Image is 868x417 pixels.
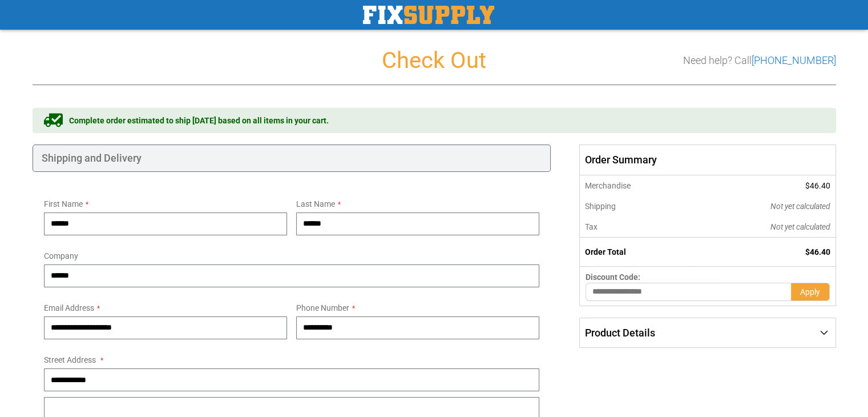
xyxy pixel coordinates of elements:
[800,287,820,296] span: Apply
[586,272,640,282] span: Discount Code:
[791,283,830,301] button: Apply
[585,327,655,339] span: Product Details
[296,199,335,209] span: Last Name
[580,216,693,238] th: Tax
[33,145,551,172] div: Shipping and Delivery
[585,202,616,211] span: Shipping
[44,199,83,209] span: First Name
[44,303,94,312] span: Email Address
[44,355,96,364] span: Street Address
[580,175,693,196] th: Merchandise
[69,115,329,126] span: Complete order estimated to ship [DATE] based on all items in your cart.
[770,222,830,231] span: Not yet calculated
[770,202,830,211] span: Not yet calculated
[363,6,494,24] a: store logo
[579,145,835,175] span: Order Summary
[805,181,830,190] span: $46.40
[683,55,836,66] h3: Need help? Call
[805,247,830,256] span: $46.40
[363,6,494,24] img: Fix Industrial Supply
[33,48,836,73] h1: Check Out
[44,251,78,260] span: Company
[296,303,349,312] span: Phone Number
[585,247,626,256] strong: Order Total
[752,54,836,66] a: [PHONE_NUMBER]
